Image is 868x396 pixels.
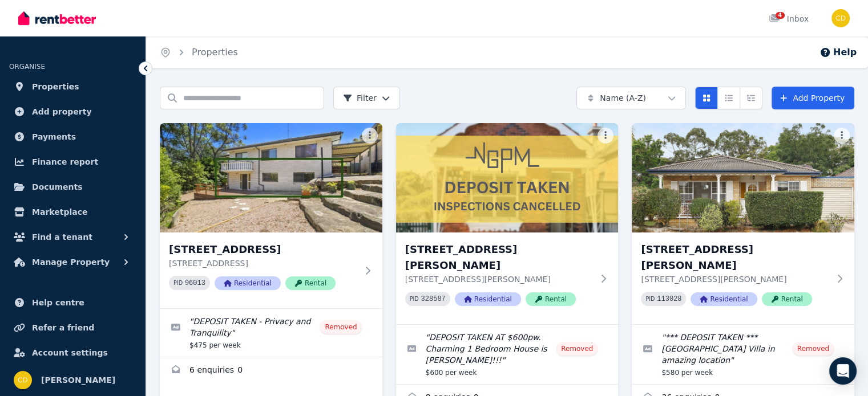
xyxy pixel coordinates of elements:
[691,292,757,306] span: Residential
[405,273,594,285] p: [STREET_ADDRESS][PERSON_NAME]
[9,226,136,248] button: Find a tenant
[9,251,136,273] button: Manage Property
[396,325,619,384] a: Edit listing: DEPOSIT TAKEN AT $600pw. Charming 1 Bedroom House is Lilyfield!!!
[32,80,79,93] span: Properties
[632,325,854,384] a: Edit listing: *** DEPOSIT TAKEN *** Unique Bayside Villa in amazing location
[192,47,238,58] a: Properties
[9,175,136,198] a: Documents
[834,128,850,144] button: More options
[9,75,136,98] a: Properties
[831,9,850,27] img: Chris Dimitropoulos
[32,180,83,194] span: Documents
[32,155,98,169] span: Finance report
[9,63,45,71] span: ORGANISE
[396,123,619,232] img: 1/2 Eric Street, Lilyfield
[32,205,87,219] span: Marketplace
[14,371,32,389] img: Chris Dimitropoulos
[173,280,183,286] small: PID
[18,10,96,27] img: RentBetter
[740,87,762,109] button: Expanded list view
[160,123,382,232] img: 1/1A Neptune Street, Padstow
[32,230,92,244] span: Find a tenant
[32,346,108,360] span: Account settings
[576,87,686,109] button: Name (A-Z)
[9,341,136,364] a: Account settings
[9,291,136,314] a: Help centre
[160,309,382,357] a: Edit listing: DEPOSIT TAKEN - Privacy and Tranquility
[9,316,136,339] a: Refer a friend
[597,128,613,144] button: More options
[9,201,136,223] a: Marketplace
[645,296,655,302] small: PID
[32,255,110,269] span: Manage Property
[405,242,594,273] h3: [STREET_ADDRESS][PERSON_NAME]
[762,292,812,306] span: Rental
[333,87,400,109] button: Filter
[285,276,336,290] span: Rental
[32,321,94,334] span: Refer a friend
[526,292,576,306] span: Rental
[829,357,857,385] div: Open Intercom Messenger
[362,128,378,144] button: More options
[9,100,136,123] a: Add property
[185,279,205,287] code: 96013
[632,123,854,232] img: 1/5 Kings Road, Brighton-Le-Sands
[160,357,382,385] a: Enquiries for 1/1A Neptune Street, Padstow
[695,87,762,109] div: View options
[772,87,854,109] a: Add Property
[146,36,252,68] nav: Breadcrumb
[9,150,136,173] a: Finance report
[717,87,740,109] button: Compact list view
[41,373,115,387] span: [PERSON_NAME]
[9,125,136,148] a: Payments
[657,295,681,303] code: 113028
[421,295,446,303] code: 328587
[396,123,619,324] a: 1/2 Eric Street, Lilyfield[STREET_ADDRESS][PERSON_NAME][STREET_ADDRESS][PERSON_NAME]PID 328587Res...
[32,105,92,119] span: Add property
[160,123,382,308] a: 1/1A Neptune Street, Padstow[STREET_ADDRESS][STREET_ADDRESS]PID 96013ResidentialRental
[215,276,281,290] span: Residential
[169,242,357,258] h3: [STREET_ADDRESS]
[169,258,357,269] p: [STREET_ADDRESS]
[641,242,829,273] h3: [STREET_ADDRESS][PERSON_NAME]
[600,92,646,104] span: Name (A-Z)
[695,87,718,109] button: Card view
[776,12,785,19] span: 4
[641,273,829,285] p: [STREET_ADDRESS][PERSON_NAME]
[410,296,419,302] small: PID
[32,130,76,144] span: Payments
[819,46,857,59] button: Help
[632,123,854,324] a: 1/5 Kings Road, Brighton-Le-Sands[STREET_ADDRESS][PERSON_NAME][STREET_ADDRESS][PERSON_NAME]PID 11...
[769,13,809,25] div: Inbox
[455,292,521,306] span: Residential
[343,92,377,104] span: Filter
[32,296,84,309] span: Help centre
